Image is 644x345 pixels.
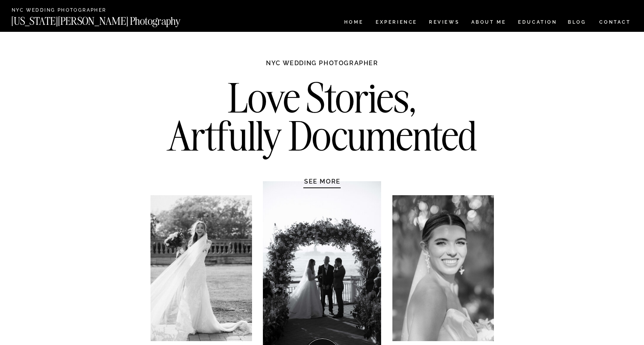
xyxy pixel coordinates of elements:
[249,59,395,75] h1: NYC WEDDING PHOTOGRAPHER
[599,18,631,26] a: CONTACT
[285,177,359,185] a: SEE MORE
[429,20,458,26] a: REVIEWS
[517,20,558,26] a: EDUCATION
[159,79,485,160] h2: Love Stories, Artfully Documented
[11,16,206,23] a: [US_STATE][PERSON_NAME] Photography
[12,8,129,14] a: NYC Wedding Photographer
[376,20,416,26] a: Experience
[471,20,506,26] a: ABOUT ME
[343,20,365,26] a: HOME
[568,20,586,26] a: BLOG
